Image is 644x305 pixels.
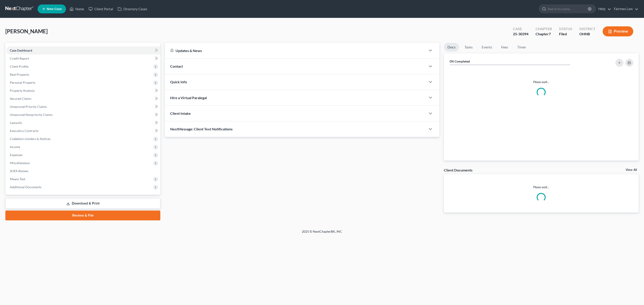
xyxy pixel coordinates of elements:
[461,43,476,52] a: Tasks
[10,81,35,84] span: Personal Property
[6,103,160,111] a: Unsecured Priority Claims
[444,43,459,52] a: Docs
[513,31,528,37] div: 25-30394
[513,26,528,31] div: Case
[10,185,41,189] span: Additional Documents
[612,5,638,13] a: Fairmax Law
[549,32,551,36] span: 7
[10,153,23,157] span: Expenses
[6,87,160,95] a: Property Analysis
[444,168,472,172] div: Client Documents
[6,127,160,135] a: Executory Contracts
[5,28,48,34] span: [PERSON_NAME]
[6,119,160,127] a: Lawsuits
[10,161,30,165] span: Miscellaneous
[170,111,191,115] span: Client Intake
[47,7,62,11] span: New Case
[5,211,160,220] a: Review & File
[596,5,611,13] a: Help
[10,73,29,76] span: Real Property
[86,5,115,13] a: Client Portal
[170,127,233,131] span: NextMessage: Client Text Notifications
[6,111,160,119] a: Unsecured Nonpriority Claims
[444,185,639,189] p: Please wait...
[6,167,160,175] a: SOFA Review
[579,26,595,31] div: District
[478,43,496,52] a: Events
[6,54,160,63] a: Credit Report
[10,177,25,181] span: Means Test
[170,48,421,53] div: Updates & News
[536,31,552,37] div: Chapter
[170,96,207,100] span: Hire a Virtual Paralegal
[115,5,150,13] a: Directory Cases
[603,26,633,36] button: Preview
[514,43,530,52] a: Timer
[10,169,28,173] span: SOFA Review
[6,46,160,54] a: Case Dashboard
[195,229,449,237] div: 2025 © NextChapterBK, INC
[170,64,183,68] span: Contact
[559,26,572,31] div: Status
[10,89,35,92] span: Property Analysis
[6,95,160,103] a: Secured Claims
[170,80,187,84] span: Quick Info
[5,198,160,209] a: Download & Print
[10,105,47,109] span: Unsecured Priority Claims
[10,97,31,100] span: Secured Claims
[10,121,22,125] span: Lawsuits
[536,26,552,31] div: Chapter
[10,145,20,149] span: Income
[10,137,51,141] span: Codebtors Insiders & Notices
[10,65,28,68] span: Client Profile
[10,129,38,133] span: Executory Contracts
[450,59,470,63] strong: 0% Completed
[626,168,637,171] a: View All
[447,80,635,84] p: Please wait...
[579,31,595,37] div: OHNB
[10,56,29,60] span: Credit Report
[559,31,572,37] div: Filed
[548,5,589,13] input: Search by name...
[498,43,512,52] a: Fees
[10,48,32,52] span: Case Dashboard
[10,113,53,117] span: Unsecured Nonpriority Claims
[67,5,86,13] a: Home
